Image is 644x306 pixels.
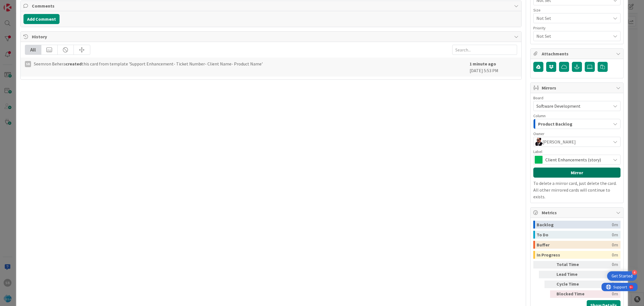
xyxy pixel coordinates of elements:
div: Priority [533,26,621,30]
span: Owner [533,132,544,136]
span: Not Set [536,32,608,40]
span: Product Backlog [538,120,572,128]
div: 0m [612,241,618,249]
div: 0m [589,281,618,288]
div: 0m [612,221,618,229]
span: Metrics [542,209,613,216]
div: Cycle Time [557,281,587,288]
div: 0m [612,231,618,239]
div: Open Get Started checklist, remaining modules: 4 [607,271,637,281]
div: 9+ [28,2,31,7]
span: [PERSON_NAME] [543,138,576,145]
div: 0m [612,251,618,259]
div: 4 [632,270,637,275]
span: Label [533,150,542,154]
div: 0m [589,261,618,269]
span: Attachments [542,50,613,57]
p: To delete a mirror card, just delete the card. All other mirrored cards will continue to exists. [533,180,621,200]
div: Blocked Time [557,290,587,298]
div: SB [25,61,31,67]
img: AC [535,138,543,146]
span: Support [12,1,25,8]
b: created [66,61,82,67]
div: [DATE] 5:53 PM [470,60,517,74]
button: Product Backlog [533,119,621,129]
span: Software Development [536,103,581,109]
button: Mirror [533,168,621,178]
div: In Progress [537,251,612,259]
span: Board [533,96,543,100]
div: 0m [589,290,618,298]
span: Mirrors [542,84,613,91]
span: Not Set [536,14,608,22]
div: Get Started [612,273,633,279]
div: 0m [589,271,618,278]
span: History [32,33,512,40]
div: Total Time [557,261,587,269]
div: Backlog [537,221,612,229]
div: Buffer [537,241,612,249]
span: Comments [32,3,512,9]
div: All [25,45,41,55]
button: Add Comment [23,14,60,24]
span: Seemron Behera this card from template 'Support Enhancement- Ticket Number- Client Name- Product ... [34,60,263,67]
b: 1 minute ago [470,61,496,67]
span: Column [533,114,546,118]
span: Client Enhancements (story) [545,156,608,164]
div: Size [533,8,621,12]
input: Search... [452,45,517,55]
div: To Do [537,231,612,239]
div: Lead Time [557,271,587,278]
